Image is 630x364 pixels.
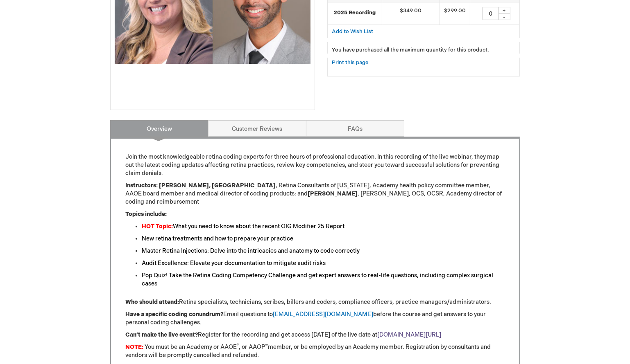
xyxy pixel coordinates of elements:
[332,9,378,17] strong: 2025 Recording
[125,331,198,338] strong: Can’t make the live event?
[332,58,368,68] a: Print this page
[382,2,440,25] td: $349.00
[142,272,493,287] font: Pop Quiz! Take the Retina Coding Competency Challenge and get expert answers to real-life questio...
[208,120,306,137] a: Customer Reviews
[125,311,223,318] strong: Have a specific coding conundrum?
[483,7,499,20] input: Qty
[332,46,515,54] p: You have purchased all the maximum quantity for this product.
[125,153,505,178] p: Join the most knowledgeable retina coding experts for three hours of professional education. In t...
[125,211,167,218] strong: Topics include:
[173,223,344,230] font: What you need to know about the recent OIG Modifier 25 Report
[142,247,360,254] font: Master Retina Injections: Delve into the intricacies and anatomy to code correctly
[125,343,505,360] p: You must be an Academy or AAOE , or AAOP member, or be employed by an Academy member. Registratio...
[440,2,470,25] td: $299.00
[377,331,441,338] a: [DOMAIN_NAME][URL]
[125,298,505,306] p: Retina specialists, technicians, scribes, billers and coders, compliance officers, practice manag...
[273,311,373,318] a: [EMAIL_ADDRESS][DOMAIN_NAME]
[125,182,276,189] strong: Instructors: [PERSON_NAME], [GEOGRAPHIC_DATA]
[498,7,510,14] div: +
[265,343,268,348] sup: ™
[110,120,208,137] a: Overview
[125,299,179,306] strong: Who should attend:
[308,190,358,197] strong: [PERSON_NAME]
[125,331,505,339] p: Register for the recording and get access [DATE] of the live date at
[306,120,404,137] a: FAQs
[125,344,143,351] font: NOTE:
[142,260,326,267] font: Audit Excellence: Elevate your documentation to mitigate audit risks
[142,223,173,230] strong: HOT Topic:
[498,13,510,20] div: -
[237,343,239,348] sup: ®
[125,310,505,327] p: Email questions to before the course and get answers to your personal coding challenges.
[142,235,293,242] font: New retina treatments and how to prepare your practice
[332,28,373,35] a: Add to Wish List
[125,182,505,206] p: , Retina Consultants of [US_STATE], Academy health policy committee member, AAOE board member and...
